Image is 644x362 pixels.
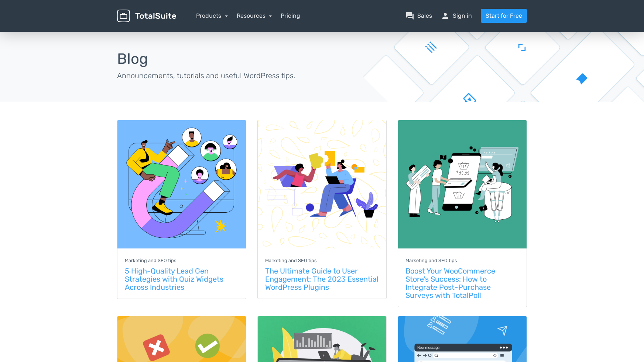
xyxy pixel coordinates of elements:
[125,267,223,292] a: 5 High-Quality Lead Gen Strategies with Quiz Widgets Across Industries
[265,257,317,264] a: Marketing and SEO tips
[117,70,316,81] p: Announcements, tutorials and useful WordPress tips.
[237,12,272,19] a: Resources
[258,120,386,248] img: The Ultimate Guide to User Engagement: The 2023 Essential WordPress Plugins
[196,12,228,19] a: Products
[398,120,527,248] img: Boost Your WooCommerce Store's Success: How to Integrate Post-Purchase Surveys with TotalPoll
[441,11,472,20] a: personSign in
[265,267,378,292] a: The Ultimate Guide to User Engagement: The 2023 Essential WordPress Plugins
[405,11,432,20] a: question_answerSales
[125,257,177,264] a: Marketing and SEO tips
[117,10,176,22] img: TotalSuite for WordPress
[441,11,450,20] span: person
[405,257,457,264] a: Marketing and SEO tips
[117,51,316,67] h1: Blog
[481,9,527,23] a: Start for Free
[405,11,414,20] span: question_answer
[281,11,300,20] a: Pricing
[117,120,246,248] img: 5 High-Quality Lead Gen Strategies with Quiz Widgets Across Industries
[405,267,495,300] a: Boost Your WooCommerce Store's Success: How to Integrate Post-Purchase Surveys with TotalPoll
